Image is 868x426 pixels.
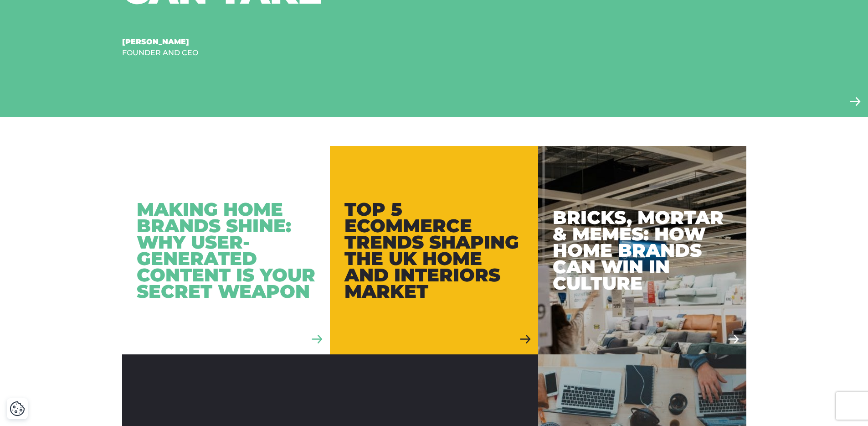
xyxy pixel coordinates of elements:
[137,201,316,300] div: Making Home Brands Shine: Why User-Generated Content is Your Secret Weapon
[122,36,427,47] div: [PERSON_NAME]
[553,209,732,291] div: Bricks, Mortar & Memes: How Home Brands Can Win in Culture
[122,47,427,58] div: Founder and CEO
[538,146,746,354] a: Bricks, Mortar & Memes: How Home Brands Can Win in Culture Bricks, Mortar & Memes: How Home Brand...
[330,146,538,354] a: Top 5 Ecommerce Trends Shaping the UK Home and Interiors Market
[10,401,25,416] button: Cookie Settings
[10,401,25,416] img: Revisit consent button
[122,146,330,354] a: Making Home Brands Shine: Why User-Generated Content is Your Secret Weapon Making Home Brands Shi...
[344,201,524,300] div: Top 5 Ecommerce Trends Shaping the UK Home and Interiors Market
